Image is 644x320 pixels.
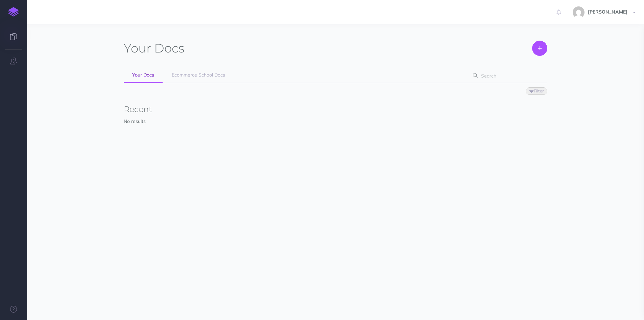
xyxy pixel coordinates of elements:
h3: Recent [124,105,547,114]
img: logo-mark.svg [8,7,19,17]
button: Filter [526,87,547,95]
span: Your [124,41,151,56]
h1: Docs [124,41,184,56]
a: Your Docs [124,68,163,83]
span: Ecommerce School Docs [172,72,225,78]
input: Search [479,70,537,82]
span: [PERSON_NAME] [585,9,631,15]
span: Your Docs [132,72,154,78]
img: 773ddf364f97774a49de44848d81cdba.jpg [573,6,585,18]
a: Ecommerce School Docs [163,68,234,83]
p: No results [124,118,547,125]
